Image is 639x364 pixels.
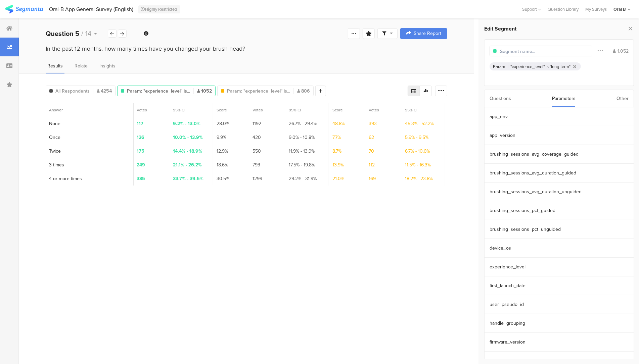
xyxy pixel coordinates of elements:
[253,161,260,168] span: 793
[613,48,629,55] div: 1,052
[332,161,344,168] span: 13.9%
[173,107,185,113] span: 95% CI
[137,161,145,168] span: 249
[485,295,634,314] section: user_pseudo_id
[332,148,341,155] span: 8.7%
[332,175,344,182] span: 21.0%
[289,175,317,182] span: 29.2% - 31.9%
[127,88,190,95] span: Param: "experience_level" is...
[97,88,112,95] span: 4254
[138,5,180,13] div: Highly Restricted
[484,25,516,33] span: Edit Segment
[49,107,63,113] span: Answer
[173,175,203,182] span: 33.7% - 39.5%
[405,107,417,113] span: 95% CI
[485,183,634,201] section: brushing_sessions_avg_duration_unguided
[5,5,43,13] img: segmanta logo
[47,62,63,69] span: Results
[485,258,634,276] section: experience_level
[289,107,301,113] span: 95% CI
[485,220,634,239] section: brushing_sessions_pct_unguided
[369,134,374,141] span: 62
[253,107,263,113] span: Votes
[490,90,511,107] div: Questions
[493,63,505,70] div: Param
[85,29,91,39] span: 14
[217,148,228,155] span: 12.9%
[55,88,90,95] span: All Respondents
[49,175,82,182] section: 4 or more times
[197,88,212,95] span: 1052
[485,314,634,333] section: handle_grouping
[49,148,61,155] section: Twice
[137,175,145,182] span: 385
[173,134,203,141] span: 10.0% - 13.9%
[289,134,315,141] span: 9.0% - 10.8%
[617,90,629,107] div: Other
[485,239,634,258] section: device_os
[485,126,634,145] section: app_version
[253,175,262,182] span: 1299
[253,134,261,141] span: 420
[369,161,375,168] span: 112
[49,134,60,141] section: Once
[173,148,202,155] span: 14.4% - 18.9%
[289,120,317,127] span: 26.7% - 29.4%
[522,4,541,14] div: Support
[217,120,229,127] span: 28.0%
[49,6,134,12] div: Oral-B App General Survey (English)
[544,6,582,12] a: Question Library
[582,6,610,12] a: My Surveys
[485,107,634,126] section: app_env
[414,31,441,36] span: Share Report
[552,90,576,107] div: Parameters
[173,161,202,168] span: 21.1% - 26.2%
[289,148,315,155] span: 11.9% - 13.9%
[75,62,88,69] span: Relate
[485,276,634,295] section: first_launch_date
[137,134,144,141] span: 126
[500,48,558,55] input: Segment name...
[297,88,310,95] span: 806
[485,333,634,352] section: firmware_version
[369,107,379,113] span: Votes
[369,148,374,155] span: 70
[332,107,343,113] span: Score
[405,175,433,182] span: 18.2% - 23.8%
[369,175,376,182] span: 169
[137,107,147,113] span: Votes
[369,120,377,127] span: 393
[217,107,227,113] span: Score
[613,6,626,12] div: Oral B
[510,63,570,70] div: "experience_level" is "long-term"
[405,120,434,127] span: 45.3% - 52.2%
[81,29,83,39] span: /
[46,44,447,53] div: In the past 12 months, how many times have you changed your brush head?
[49,161,64,168] section: 3 times
[405,161,431,168] span: 11.5% - 16.3%
[253,148,261,155] span: 550
[49,120,60,127] section: None
[485,164,634,183] section: brushing_sessions_avg_duration_guided
[46,29,79,39] b: Question 5
[289,161,315,168] span: 17.5% - 19.8%
[332,120,345,127] span: 48.8%
[405,148,430,155] span: 6.7% - 10.6%
[227,88,290,95] span: Param: "experience_level" is...
[217,175,229,182] span: 30.5%
[485,201,634,220] section: brushing_sessions_pct_guided
[332,134,341,141] span: 7.7%
[46,5,47,13] div: |
[217,134,226,141] span: 9.9%
[137,120,143,127] span: 117
[173,120,200,127] span: 9.2% - 13.0%
[217,161,228,168] span: 18.6%
[99,62,116,69] span: Insights
[405,134,428,141] span: 5.9% - 9.5%
[485,145,634,164] section: brushing_sessions_avg_coverage_guided
[137,148,144,155] span: 175
[253,120,261,127] span: 1192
